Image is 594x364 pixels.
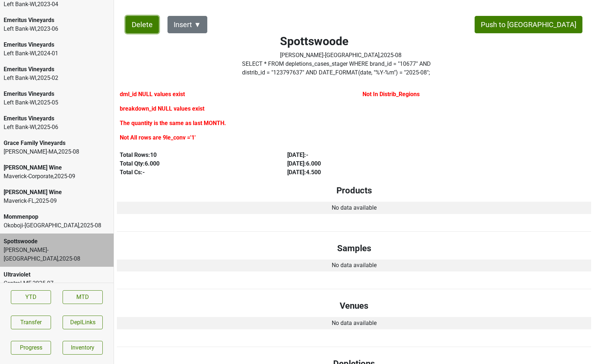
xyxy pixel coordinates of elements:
button: Transfer [11,316,51,329]
button: Delete [126,16,159,33]
h2: Spottswoode [280,34,402,48]
a: Progress [11,341,51,355]
div: Grace Family Vineyards [4,139,110,147]
div: Central-ME , 2025 - 07 [4,279,110,288]
a: MTD [63,290,103,304]
label: Not In Distrib_Regions [362,90,420,99]
div: Mommenpop [4,213,110,221]
a: YTD [11,290,51,304]
div: [PERSON_NAME]-MA , 2025 - 08 [4,147,110,156]
h4: Samples [123,243,585,254]
div: Spottswoode [4,237,110,246]
div: Maverick-FL , 2025 - 09 [4,197,110,205]
a: Inventory [63,341,103,355]
div: [PERSON_NAME] Wine [4,163,110,172]
div: Okoboji-[GEOGRAPHIC_DATA] , 2025 - 08 [4,221,110,230]
td: No data available [117,317,591,329]
label: Click to copy query [242,60,440,77]
div: [PERSON_NAME]-[GEOGRAPHIC_DATA] , 2025 - 08 [280,51,402,60]
div: Total Cs: - [120,168,271,177]
div: [DATE] : 4.500 [287,168,438,177]
label: Not All rows are 9le_conv ='1' [120,133,196,142]
div: Total Qty: 6.000 [120,159,271,168]
div: Left Bank-WI , 2024 - 01 [4,49,110,58]
button: Push to [GEOGRAPHIC_DATA] [475,16,582,33]
div: [DATE] : - [287,151,438,159]
td: No data available [117,202,591,214]
label: The quantity is the same as last MONTH. [120,119,226,128]
div: Left Bank-WI , 2025 - 05 [4,98,110,107]
h4: Products [123,185,585,196]
div: Maverick-Corporate , 2025 - 09 [4,172,110,181]
h4: Venues [123,301,585,311]
div: Emeritus Vineyards [4,40,110,49]
div: Left Bank-WI , 2025 - 02 [4,74,110,82]
div: Left Bank-WI , 2025 - 06 [4,123,110,132]
div: [PERSON_NAME]-[GEOGRAPHIC_DATA] , 2025 - 08 [4,246,110,263]
div: Emeritus Vineyards [4,90,110,98]
div: Ultraviolet [4,270,110,279]
button: Insert ▼ [167,16,207,33]
button: DeplLinks [63,316,103,329]
label: breakdown_id NULL values exist [120,104,204,113]
div: [DATE] : 6.000 [287,159,438,168]
div: Left Bank-WI , 2023 - 06 [4,25,110,33]
div: Emeritus Vineyards [4,114,110,123]
div: [PERSON_NAME] Wine [4,188,110,197]
div: Emeritus Vineyards [4,16,110,25]
label: dml_id NULL values exist [120,90,185,99]
td: No data available [117,260,591,272]
div: Total Rows: 10 [120,151,271,159]
div: Emeritus Vineyards [4,65,110,74]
